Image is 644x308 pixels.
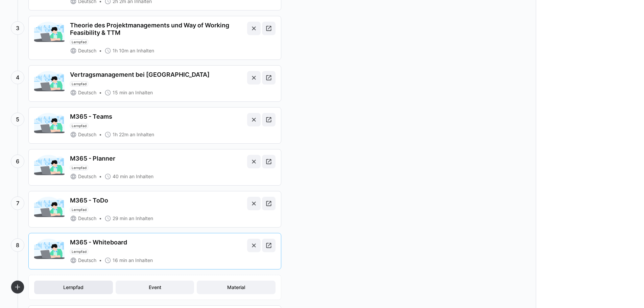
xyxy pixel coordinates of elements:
[78,89,96,96] span: Deutsch
[78,215,96,222] span: Deutsch
[70,113,112,120] div: M365 - Teams
[226,284,246,291] span: Material
[11,113,24,126] div: 5
[11,71,24,84] div: 4
[78,257,96,264] span: Deutsch
[70,155,115,162] div: M365 - Planner
[148,284,162,291] span: Event
[70,22,244,37] div: Theorie des Projektmanagements und Way of Working Feasibility & TTM
[197,281,276,294] button: Material
[34,155,65,175] img: M365 - Planner
[78,47,96,54] span: Deutsch
[78,173,96,180] span: Deutsch
[72,124,87,128] span: Lernpfad
[34,113,65,133] img: M365 - Teams
[113,89,153,96] span: 15 min an Inhalten
[78,131,96,138] span: Deutsch
[70,197,108,204] div: M365 - ToDo
[11,21,24,35] div: 3
[113,215,153,222] span: 29 min an Inhalten
[116,281,194,294] button: Event
[11,155,24,168] div: 6
[113,47,154,54] span: 1h 10m an Inhalten
[11,238,24,252] div: 8
[34,71,65,91] img: Vertragsmanagement bei Laverana
[70,71,210,78] div: Vertragsmanagement bei [GEOGRAPHIC_DATA]
[113,131,154,138] span: 1h 22m an Inhalten
[70,239,127,246] div: M365 - Whiteboard
[11,196,24,210] div: 7
[34,239,65,259] img: M365 - Whiteboard
[72,166,87,170] span: Lernpfad
[34,197,65,217] img: M365 - ToDo
[62,284,85,291] span: Lernpfad
[113,173,153,180] span: 40 min an Inhalten
[72,40,87,44] span: Lernpfad
[34,281,113,294] button: Lernpfad
[72,82,87,86] span: Lernpfad
[113,257,153,264] span: 16 min an Inhalten
[72,250,87,254] span: Lernpfad
[34,22,65,42] img: Theorie des Projektmanagements und Way of Working Feasibility & TTM
[72,208,87,212] span: Lernpfad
